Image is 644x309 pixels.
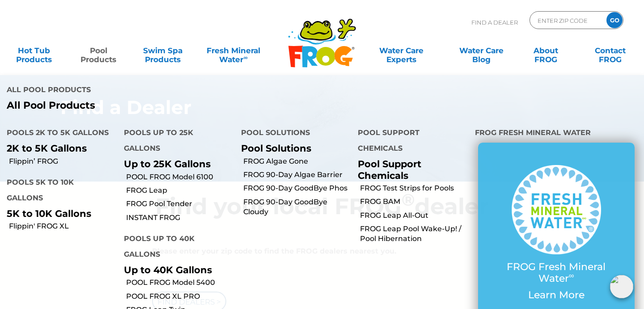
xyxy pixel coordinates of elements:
a: FROG Test Strips for Pools [360,183,468,193]
a: Water CareBlog [456,42,506,59]
a: FROG 90-Day GoodBye Cloudy [243,197,352,217]
a: Fresh MineralWater∞ [202,42,265,59]
a: FROG Fresh Mineral Water∞ Learn More [496,165,617,305]
p: 5K to 10K Gallons [7,208,110,219]
a: FROG Leap Pool Wake-Up! / Pool Hibernation [360,224,468,244]
a: FROG 90-Day Algae Barrier [243,170,352,180]
a: FROG Leap [126,186,234,195]
sup: ∞ [243,54,247,61]
input: GO [606,12,623,28]
h4: Pools 5K to 10K Gallons [7,174,110,208]
a: Hot TubProducts [9,42,59,59]
a: ContactFROG [585,42,635,59]
h4: Pool Support Chemicals [358,125,462,158]
a: FROG Leap All-Out [360,211,468,220]
p: Up to 25K Gallons [124,158,228,169]
a: FROG BAM [360,197,468,207]
a: FROG Algae Gone [243,157,352,166]
p: FROG Fresh Mineral Water [496,261,617,285]
p: Pool Support Chemicals [358,158,462,181]
p: Find A Dealer [471,11,518,34]
input: Zip Code Form [537,14,597,27]
p: Up to 40K Gallons [124,264,228,275]
p: 2K to 5K Gallons [7,143,110,154]
h4: All Pool Products [7,82,315,100]
a: POOL FROG Model 5400 [126,278,234,288]
h4: Pools up to 40K Gallons [124,231,228,264]
sup: ∞ [569,271,574,280]
a: Flippin' FROG XL [9,221,117,231]
a: PoolProducts [73,42,123,59]
a: Pool Solutions [241,143,311,154]
a: All Pool Products [7,100,315,111]
h4: Pool Solutions [241,125,345,143]
h4: Pools 2K to 5K Gallons [7,125,110,143]
a: Flippin’ FROG [9,157,117,166]
p: Learn More [496,289,617,301]
a: INSTANT FROG [126,213,234,223]
a: POOL FROG XL PRO [126,292,234,301]
h4: FROG Fresh Mineral Water [475,125,637,143]
img: openIcon [610,275,633,298]
a: FROG Pool Tender [126,199,234,209]
a: FROG 90-Day GoodBye Phos [243,183,352,193]
a: Swim SpaProducts [138,42,188,59]
a: POOL FROG Model 6100 [126,172,234,182]
h4: Pools up to 25K Gallons [124,125,228,158]
a: AboutFROG [521,42,571,59]
a: Water CareExperts [360,42,442,59]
